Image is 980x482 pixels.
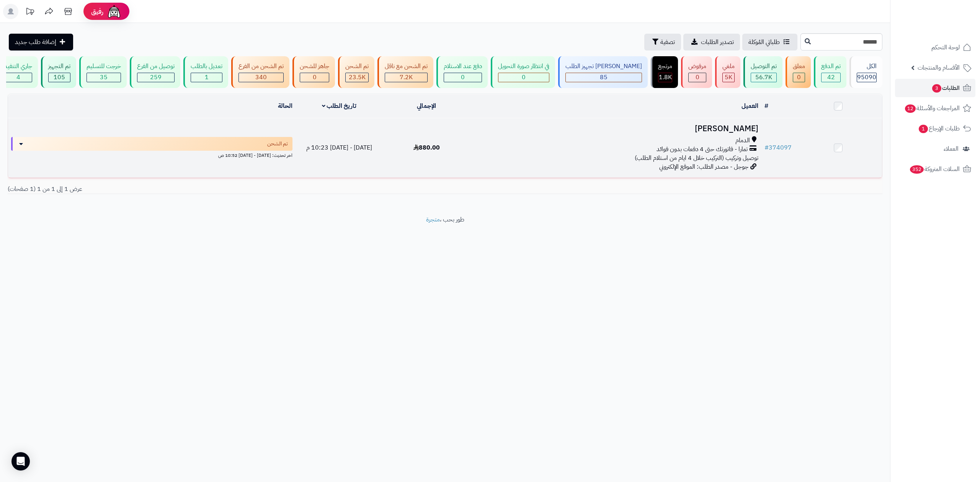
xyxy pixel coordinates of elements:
[566,73,642,82] div: 85
[742,101,758,111] a: العميل
[417,101,436,111] a: الإجمالي
[659,162,748,171] span: جوجل - مصدر الطلب: الموقع الإلكتروني
[857,62,877,71] div: الكل
[2,185,445,194] div: عرض 1 إلى 1 من 1 (1 صفحات)
[822,73,840,82] div: 42
[658,73,672,82] div: 1813
[812,56,848,88] a: تم الدفع 42
[91,7,103,16] span: رفيق
[895,79,975,97] a: الطلبات3
[635,153,758,163] span: توصيل وتركيب (التركيب خلال 4 ايام من استلام الطلب)
[895,140,975,158] a: العملاء
[489,56,557,88] a: في انتظار صورة التحويل 0
[137,62,175,71] div: توصيل من الفرع
[722,62,735,71] div: ملغي
[205,73,209,82] span: 1
[751,62,777,71] div: تم التوصيل
[137,73,174,82] div: 259
[764,143,792,152] a: #374097
[910,165,924,174] span: 352
[644,34,681,50] button: تصفية
[649,56,679,88] a: مرتجع 1.8K
[895,119,975,138] a: طلبات الإرجاع1
[128,56,182,88] a: توصيل من الفرع 259
[931,83,960,93] span: الطلبات
[725,73,732,82] span: 5K
[909,164,960,174] span: السلات المتروكة
[191,62,222,71] div: تعديل بالطلب
[714,56,742,88] a: ملغي 5K
[659,73,672,82] span: 1.8K
[498,62,549,71] div: في انتظار صورة التحويل
[658,62,672,71] div: مرتجع
[696,73,699,82] span: 0
[723,73,734,82] div: 4975
[300,62,329,71] div: جاهز للشحن
[20,4,39,21] a: تحديثات المنصة
[400,73,413,82] span: 7.2K
[473,124,758,133] h3: [PERSON_NAME]
[821,62,841,71] div: تم الدفع
[904,103,960,114] span: المراجعات والأسئلة
[797,73,801,82] span: 0
[5,73,32,82] div: 4
[16,73,20,82] span: 4
[15,37,56,47] span: إضافة طلب جديد
[49,73,70,82] div: 105
[557,56,649,88] a: [PERSON_NAME] تجهيز الطلب 85
[336,56,376,88] a: تم الشحن 23.5K
[919,125,928,133] span: 1
[600,73,608,82] span: 85
[313,73,317,82] span: 0
[701,37,734,47] span: تصدير الطلبات
[346,73,368,82] div: 23546
[918,123,960,134] span: طلبات الإرجاع
[735,136,750,145] span: الدمام
[385,73,427,82] div: 7223
[688,62,706,71] div: مرفوض
[461,73,465,82] span: 0
[764,143,769,152] span: #
[895,99,975,117] a: المراجعات والأسئلة12
[182,56,230,88] a: تعديل بالطلب 1
[683,34,740,50] a: تصدير الطلبات
[11,452,30,471] div: Open Intercom Messenger
[944,143,959,154] span: العملاء
[376,56,435,88] a: تم الشحن مع ناقل 7.2K
[87,62,121,71] div: خرجت للتسليم
[300,73,329,82] div: 0
[426,215,440,224] a: متجرة
[78,56,128,88] a: خرجت للتسليم 35
[895,38,975,57] a: لوحة التحكم
[895,160,975,178] a: السلات المتروكة352
[322,101,357,111] a: تاريخ الطلب
[657,145,748,154] span: تمارا - فاتورتك حتى 4 دفعات بدون فوائد
[498,73,549,82] div: 0
[385,62,428,71] div: تم الشحن مع ناقل
[278,101,292,111] a: الحالة
[764,101,768,111] a: #
[742,34,797,50] a: طلباتي المُوكلة
[349,73,366,82] span: 23.5K
[9,34,73,50] a: إضافة طلب جديد
[54,73,65,82] span: 105
[345,62,369,71] div: تم الشحن
[230,56,291,88] a: تم الشحن من الفرع 340
[87,73,121,82] div: 35
[291,56,336,88] a: جاهز للشحن 0
[784,56,812,88] a: معلق 0
[918,62,960,73] span: الأقسام والمنتجات
[150,73,162,82] span: 259
[905,104,916,113] span: 12
[191,73,222,82] div: 1
[679,56,714,88] a: مرفوض 0
[238,62,284,71] div: تم الشحن من الفرع
[106,4,122,19] img: ai-face.png
[751,73,776,82] div: 56662
[689,73,706,82] div: 0
[48,62,70,71] div: تم التجهيز
[444,73,482,82] div: 0
[931,42,960,53] span: لوحة التحكم
[793,73,805,82] div: 0
[255,73,267,82] span: 340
